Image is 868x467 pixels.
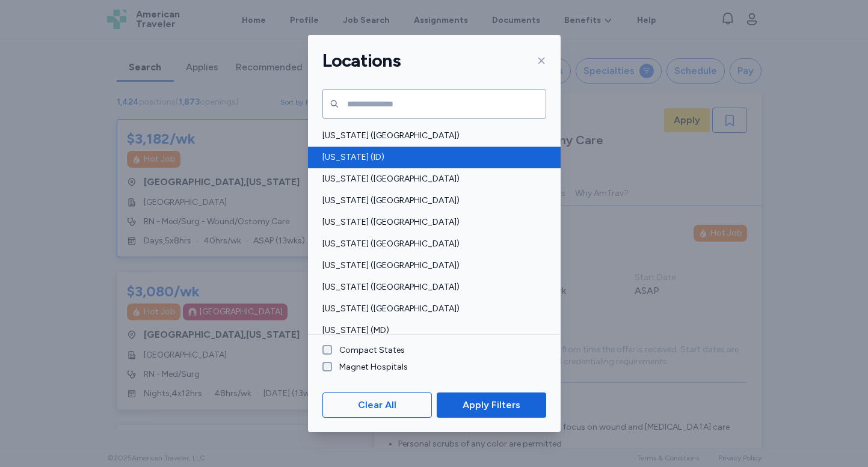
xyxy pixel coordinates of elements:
[332,361,408,373] label: Magnet Hospitals
[463,398,520,412] span: Apply Filters
[322,195,539,207] span: [US_STATE] ([GEOGRAPHIC_DATA])
[322,49,401,72] h1: Locations
[322,325,539,337] span: [US_STATE] (MD)
[322,260,539,272] span: [US_STATE] ([GEOGRAPHIC_DATA])
[437,392,546,418] button: Apply Filters
[322,392,432,418] button: Clear All
[358,398,396,412] span: Clear All
[322,130,539,142] span: [US_STATE] ([GEOGRAPHIC_DATA])
[322,151,539,163] span: [US_STATE] (ID)
[332,344,405,356] label: Compact States
[322,216,539,228] span: [US_STATE] ([GEOGRAPHIC_DATA])
[322,281,539,293] span: [US_STATE] ([GEOGRAPHIC_DATA])
[322,303,539,315] span: [US_STATE] ([GEOGRAPHIC_DATA])
[322,238,539,250] span: [US_STATE] ([GEOGRAPHIC_DATA])
[322,173,539,185] span: [US_STATE] ([GEOGRAPHIC_DATA])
